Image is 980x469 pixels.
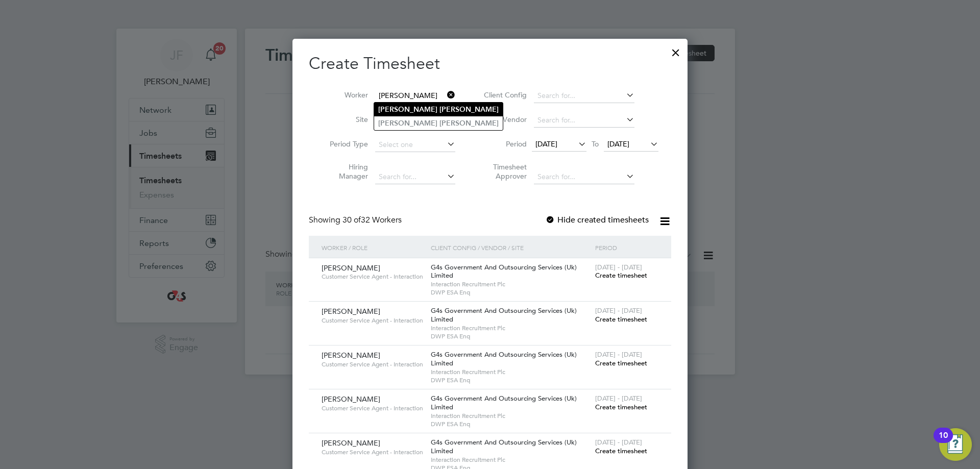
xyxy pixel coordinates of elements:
span: Create timesheet [595,359,647,367]
input: Search for... [375,170,455,184]
span: Interaction Recruitment Plc [431,412,590,420]
label: Hide created timesheets [545,215,649,225]
div: Worker / Role [319,236,428,259]
span: Customer Service Agent - Interaction [322,360,423,368]
span: [DATE] - [DATE] [595,306,642,315]
b: [PERSON_NAME] [439,105,499,114]
span: DWP ESA Enq [431,332,590,340]
input: Search for... [534,113,634,128]
input: Select one [375,138,455,152]
label: Worker [322,90,368,100]
span: Customer Service Agent - Interaction [322,273,423,281]
span: G4s Government And Outsourcing Services (Uk) Limited [431,394,577,411]
span: G4s Government And Outsourcing Services (Uk) Limited [431,306,577,324]
span: Customer Service Agent - Interaction [322,316,423,325]
div: Client Config / Vendor / Site [428,236,593,259]
div: Period [593,236,661,259]
b: [PERSON_NAME] [439,119,499,128]
h2: Create Timesheet [309,53,671,75]
span: [DATE] [607,139,629,149]
span: G4s Government And Outsourcing Services (Uk) Limited [431,263,577,280]
span: [PERSON_NAME] [322,351,380,360]
span: Create timesheet [595,271,647,280]
span: 30 of [342,215,361,225]
span: Create timesheet [595,403,647,411]
div: Showing [309,215,404,226]
span: Interaction Recruitment Plc [431,324,590,332]
span: [PERSON_NAME] [322,263,380,273]
span: To [589,137,602,151]
label: Vendor [481,115,527,124]
span: [DATE] - [DATE] [595,263,642,271]
span: G4s Government And Outsourcing Services (Uk) Limited [431,350,577,367]
span: Create timesheet [595,315,647,324]
span: [PERSON_NAME] [322,307,380,316]
span: [DATE] [535,139,557,149]
span: Interaction Recruitment Plc [431,280,590,288]
label: Period [481,139,527,149]
span: Create timesheet [595,447,647,455]
span: [DATE] - [DATE] [595,350,642,359]
span: [DATE] - [DATE] [595,438,642,447]
button: Open Resource Center, 10 new notifications [939,428,972,461]
input: Search for... [375,89,455,103]
span: DWP ESA Enq [431,376,590,384]
label: Hiring Manager [322,162,368,181]
span: Interaction Recruitment Plc [431,368,590,376]
label: Site [322,115,368,124]
span: Customer Service Agent - Interaction [322,404,423,412]
div: 10 [939,435,948,449]
input: Search for... [534,170,634,184]
span: DWP ESA Enq [431,420,590,428]
span: G4s Government And Outsourcing Services (Uk) Limited [431,438,577,455]
span: Interaction Recruitment Plc [431,456,590,464]
span: 32 Workers [342,215,402,225]
span: [PERSON_NAME] [322,438,380,448]
input: Search for... [534,89,634,103]
label: Period Type [322,139,368,149]
span: [PERSON_NAME] [322,394,380,404]
span: Customer Service Agent - Interaction [322,448,423,456]
b: [PERSON_NAME] [378,119,437,128]
span: DWP ESA Enq [431,288,590,297]
label: Timesheet Approver [481,162,527,181]
b: [PERSON_NAME] [378,105,437,114]
label: Client Config [481,90,527,100]
span: [DATE] - [DATE] [595,394,642,403]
